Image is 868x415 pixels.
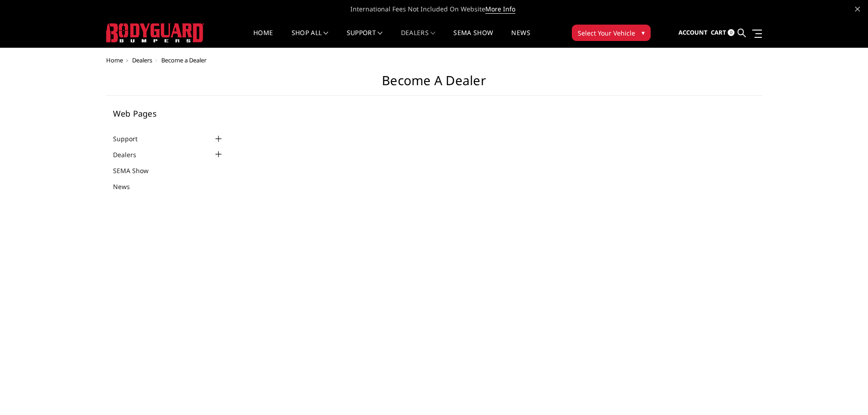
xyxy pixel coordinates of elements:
[678,28,708,36] span: Account
[113,182,141,191] a: News
[485,5,515,14] a: More Info
[253,30,273,47] a: Home
[711,28,726,36] span: Cart
[113,150,148,159] a: Dealers
[113,109,224,118] h5: Web Pages
[132,56,152,64] a: Dealers
[728,29,734,36] span: 0
[161,56,206,64] span: Become a Dealer
[113,134,149,143] a: Support
[453,30,493,47] a: SEMA Show
[711,20,734,45] a: Cart 0
[572,25,651,41] button: Select Your Vehicle
[106,23,204,42] img: BODYGUARD BUMPERS
[578,28,635,38] span: Select Your Vehicle
[292,30,329,47] a: shop all
[511,30,530,47] a: News
[347,30,383,47] a: Support
[106,73,762,96] h1: Become a Dealer
[642,28,645,37] span: ▾
[106,56,123,64] a: Home
[113,166,160,175] a: SEMA Show
[678,20,708,45] a: Account
[401,30,436,47] a: Dealers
